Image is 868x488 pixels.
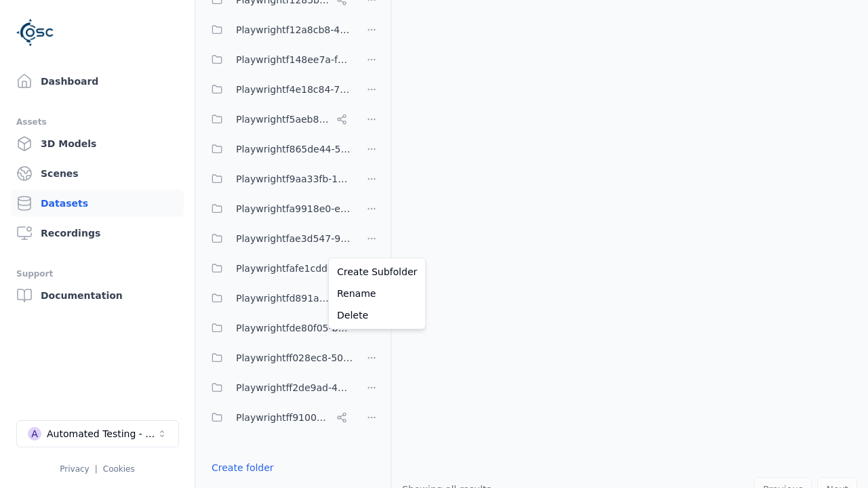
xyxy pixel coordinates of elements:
[332,261,422,283] a: Create Subfolder
[332,304,422,326] a: Delete
[332,283,422,304] a: Rename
